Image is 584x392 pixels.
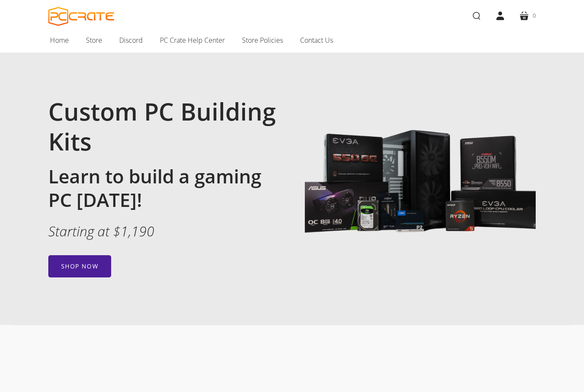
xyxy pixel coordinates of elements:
a: Home [41,31,77,49]
a: 0 [512,4,543,28]
a: Shop now [48,255,111,277]
a: Store [77,31,111,49]
span: Contact Us [300,35,333,46]
a: Discord [111,31,151,49]
span: PC Crate Help Center [160,35,225,46]
a: PC CRATE [48,7,115,26]
span: Home [50,35,69,46]
img: Image with gaming PC components including Lian Li 205 Lancool case, MSI B550M motherboard, EVGA 6... [305,70,536,301]
em: Starting at $1,190 [48,222,154,240]
a: PC Crate Help Center [151,31,233,49]
span: Discord [119,35,143,46]
h1: Custom PC Building Kits [48,96,279,156]
span: 0 [533,11,536,20]
a: Store Policies [233,31,292,49]
h2: Learn to build a gaming PC [DATE]! [48,165,279,212]
nav: Main navigation [35,31,549,53]
a: Contact Us [292,31,342,49]
span: Store Policies [242,35,283,46]
span: Store [86,35,102,46]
